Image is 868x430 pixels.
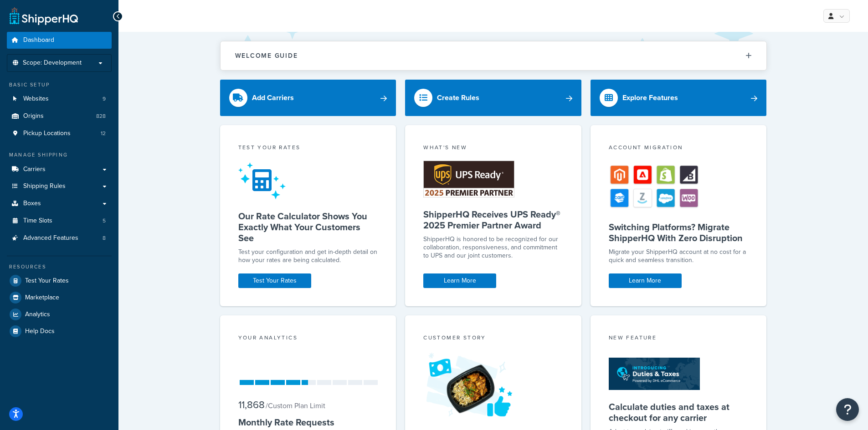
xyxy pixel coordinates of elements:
[437,91,479,104] div: Create Rules
[220,80,396,116] a: Add Carriers
[23,130,71,137] span: Pickup Locations
[101,130,106,137] span: 12
[103,95,106,103] span: 9
[405,80,581,116] a: Create Rules
[23,95,49,103] span: Websites
[23,36,54,44] span: Dashboard
[23,234,78,242] span: Advanced Features
[7,230,112,247] li: Advanced Features
[7,178,112,195] a: Shipping Rules
[622,91,678,104] div: Explore Features
[103,234,106,242] span: 8
[609,143,749,154] div: Account Migration
[423,143,563,154] div: What's New
[7,125,112,142] li: Pickup Locations
[103,217,106,225] span: 5
[7,151,112,159] div: Manage Shipping
[238,143,378,154] div: Test your rates
[266,400,325,411] small: / Custom Plan Limit
[25,294,59,302] span: Marketplace
[609,248,749,264] div: Migrate your ShipperHQ account at no cost for a quick and seamless transition.
[25,277,69,285] span: Test Your Rates
[7,273,112,289] a: Test Your Rates
[238,397,265,412] span: 11,868
[235,52,298,59] h2: Welcome Guide
[23,217,52,225] span: Time Slots
[23,112,44,120] span: Origins
[7,91,112,107] a: Websites9
[609,222,749,243] h5: Switching Platforms? Migrate ShipperHQ With Zero Disruption
[23,182,66,190] span: Shipping Rules
[221,41,766,70] button: Welcome Guide
[836,398,859,421] button: Open Resource Center
[7,263,112,271] div: Resources
[238,248,378,264] div: Test your configuration and get in-depth detail on how your rates are being calculated.
[7,230,112,247] a: Advanced Features8
[609,401,749,423] h5: Calculate duties and taxes at checkout for any carrier
[7,32,112,49] a: Dashboard
[423,235,563,260] p: ShipperHQ is honored to be recognized for our collaboration, responsiveness, and commitment to UP...
[238,417,378,428] h5: Monthly Rate Requests
[238,273,311,288] a: Test Your Rates
[7,195,112,212] a: Boxes
[7,306,112,323] a: Analytics
[423,273,496,288] a: Learn More
[7,108,112,125] a: Origins828
[96,112,106,120] span: 828
[7,212,112,229] a: Time Slots5
[23,200,41,207] span: Boxes
[25,328,55,335] span: Help Docs
[23,59,82,67] span: Scope: Development
[7,289,112,306] a: Marketplace
[423,209,563,231] h5: ShipperHQ Receives UPS Ready® 2025 Premier Partner Award
[238,334,378,344] div: Your Analytics
[591,80,767,116] a: Explore Features
[609,334,749,344] div: New Feature
[609,273,682,288] a: Learn More
[252,91,294,104] div: Add Carriers
[25,311,50,319] span: Analytics
[7,212,112,229] li: Time Slots
[23,166,46,173] span: Carriers
[7,108,112,125] li: Origins
[7,161,112,178] a: Carriers
[7,91,112,107] li: Websites
[7,323,112,339] a: Help Docs
[423,334,563,344] div: Customer Story
[238,211,378,243] h5: Our Rate Calculator Shows You Exactly What Your Customers See
[7,81,112,89] div: Basic Setup
[7,125,112,142] a: Pickup Locations12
